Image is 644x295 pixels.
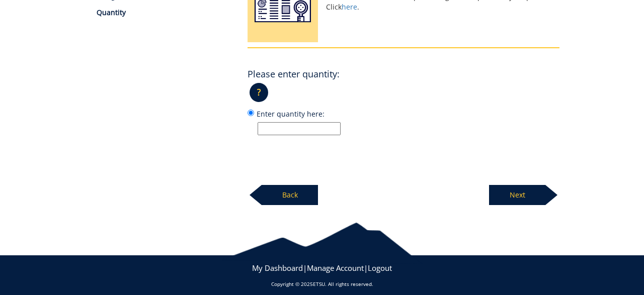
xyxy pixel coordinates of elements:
[250,83,268,102] p: ?
[489,185,545,205] p: Next
[262,185,318,205] p: Back
[252,263,303,273] a: My Dashboard
[248,108,559,135] label: Enter quantity here:
[307,263,364,273] a: Manage Account
[97,8,233,18] p: Quantity
[258,122,341,135] input: Enter quantity here:
[368,263,392,273] a: Logout
[313,280,325,287] a: ETSU
[342,2,357,12] a: here
[248,69,340,79] h4: Please enter quantity:
[248,110,254,116] input: Enter quantity here:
